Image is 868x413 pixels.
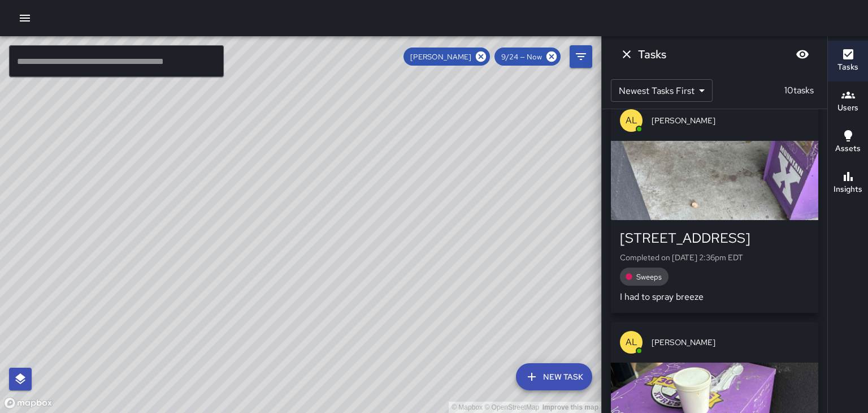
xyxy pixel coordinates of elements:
[494,48,561,66] div: 9/24 — Now
[403,48,490,66] div: [PERSON_NAME]
[516,363,592,390] button: New Task
[403,52,478,62] span: [PERSON_NAME]
[611,79,713,102] div: Newest Tasks First
[780,84,818,97] p: 10 tasks
[828,41,868,81] button: Tasks
[611,100,818,313] button: AL[PERSON_NAME][STREET_ADDRESS]Completed on [DATE] 2:36pm EDTSweepsI had to spray breeze
[828,81,868,122] button: Users
[626,335,637,349] p: AL
[828,122,868,163] button: Assets
[791,43,814,66] button: Blur
[837,61,858,74] h6: Tasks
[570,45,592,68] button: Filters
[652,337,809,348] span: [PERSON_NAME]
[620,290,809,304] p: I had to spray breeze
[835,143,861,155] h6: Assets
[652,115,809,126] span: [PERSON_NAME]
[494,52,549,62] span: 9/24 — Now
[828,163,868,204] button: Insights
[837,102,858,114] h6: Users
[615,43,638,66] button: Dismiss
[630,272,669,282] span: Sweeps
[834,183,862,196] h6: Insights
[620,252,809,263] p: Completed on [DATE] 2:36pm EDT
[638,45,666,63] h6: Tasks
[626,114,637,127] p: AL
[620,229,809,247] div: [STREET_ADDRESS]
